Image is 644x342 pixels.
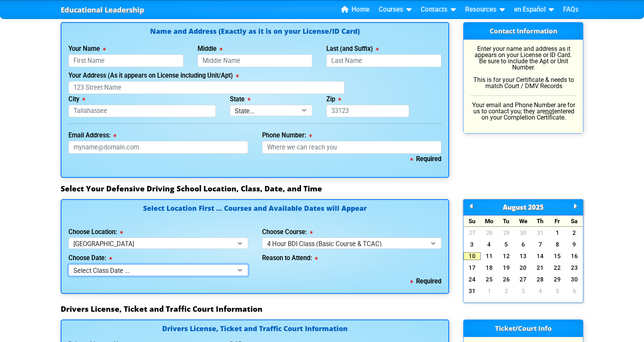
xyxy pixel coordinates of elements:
[68,105,216,118] input: Tallahassee
[498,252,515,260] a: 12
[549,215,566,227] div: Fr
[481,252,498,260] a: 11
[464,276,481,283] a: 24
[61,304,583,314] h3: Drivers License, Ticket and Traffic Court Information
[566,241,583,248] a: 9
[464,287,481,295] a: 31
[515,215,532,227] div: We
[230,96,250,102] label: State
[326,96,341,102] label: Zip
[549,252,566,260] a: 15
[481,241,498,248] a: 4
[262,255,318,261] label: Reason to Attend:
[262,229,313,235] label: Choose Course:
[338,4,373,16] a: Home
[410,278,441,285] b: Required
[515,229,532,237] a: 30
[515,241,532,248] a: 6
[464,320,583,337] h3: Ticket/Court Info
[532,229,549,237] a: 31
[198,46,222,52] label: Middle
[498,241,515,248] a: 5
[503,203,527,212] span: August
[511,4,557,16] a: en Español
[549,229,566,237] a: 1
[532,215,549,227] div: Th
[464,252,481,260] a: 10
[515,287,532,295] a: 3
[61,184,583,193] h3: Select Your Defensive Driving School Location, Class, Date, and Time
[532,264,549,272] a: 21
[545,108,554,115] u: not
[61,3,144,16] a: Educational Leadership
[498,287,515,295] a: 2
[471,46,576,89] p: Enter your name and address as it appears on your License or ID Card. Be sure to include the Apt ...
[549,264,566,272] a: 22
[464,23,583,40] h3: Contact Information
[515,252,532,260] a: 13
[471,102,576,121] p: Your email and Phone Number are for us to contact you; they are entered on your Completion Certif...
[498,276,515,283] a: 26
[566,276,583,283] a: 30
[515,264,532,272] a: 20
[481,276,498,283] a: 25
[566,215,583,227] div: Sa
[68,325,441,333] h4: Drivers License, Ticket and Traffic Court Information
[532,276,549,283] a: 28
[410,155,441,163] b: Required
[418,4,459,16] a: Contacts
[326,54,441,67] input: Last Name
[68,54,184,67] input: First Name
[464,229,481,237] a: 27
[549,287,566,295] a: 5
[498,229,515,237] a: 29
[462,4,508,16] a: Resources
[549,241,566,248] a: 8
[532,252,549,260] a: 14
[68,132,116,139] label: Email Address:
[68,229,123,235] label: Choose Location:
[326,46,379,52] label: Last (and Suffix)
[68,205,441,221] h4: Select Location First ... Courses and Available Dates will Appear
[326,105,409,118] input: 33123
[498,264,515,272] a: 19
[532,241,549,248] a: 7
[464,264,481,272] a: 17
[481,229,498,237] a: 28
[464,215,481,227] div: Su
[560,4,582,16] a: FAQs
[566,264,583,272] a: 23
[464,241,481,248] a: 3
[515,276,532,283] a: 27
[481,264,498,272] a: 18
[528,203,544,212] span: 2025
[68,96,85,102] label: City
[68,141,248,154] input: myname@domain.com
[566,252,583,260] a: 16
[549,276,566,283] a: 29
[566,229,583,237] a: 2
[566,287,583,295] a: 6
[481,287,498,295] a: 1
[68,46,106,52] label: Your Name
[262,141,442,154] input: Where we can reach you
[481,215,498,227] div: Mo
[498,215,515,227] div: Tu
[376,4,415,16] a: Courses
[262,132,312,139] label: Phone Number:
[198,54,313,67] input: Middle Name
[68,255,112,261] label: Choose Date:
[68,73,239,79] label: Your Address (As it appears on License including Unit/Apt)
[68,28,441,35] h4: Name and Address (Exactly as it is on your License/ID Card)
[532,287,549,295] a: 4
[68,81,345,94] input: 123 Street Name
